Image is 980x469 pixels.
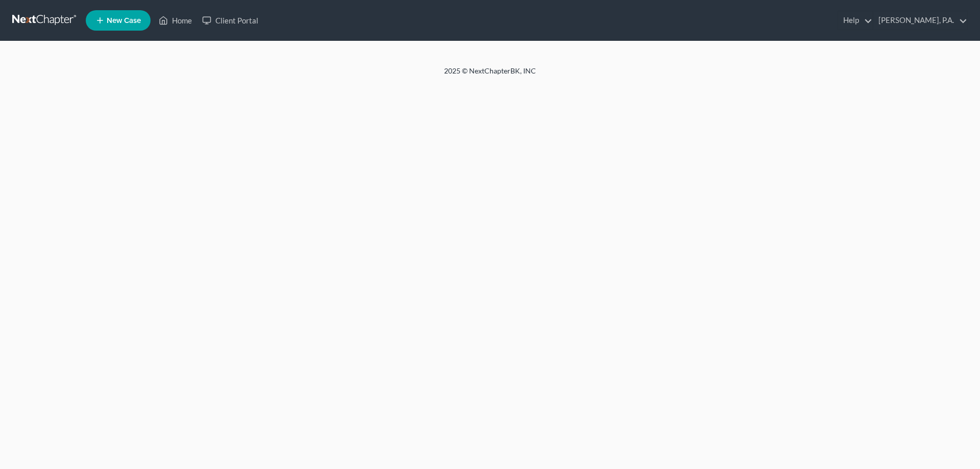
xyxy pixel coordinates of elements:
[873,11,967,30] a: [PERSON_NAME], P.A.
[86,10,151,31] new-legal-case-button: New Case
[197,11,263,30] a: Client Portal
[838,11,872,30] a: Help
[154,11,197,30] a: Home
[199,66,781,84] div: 2025 © NextChapterBK, INC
